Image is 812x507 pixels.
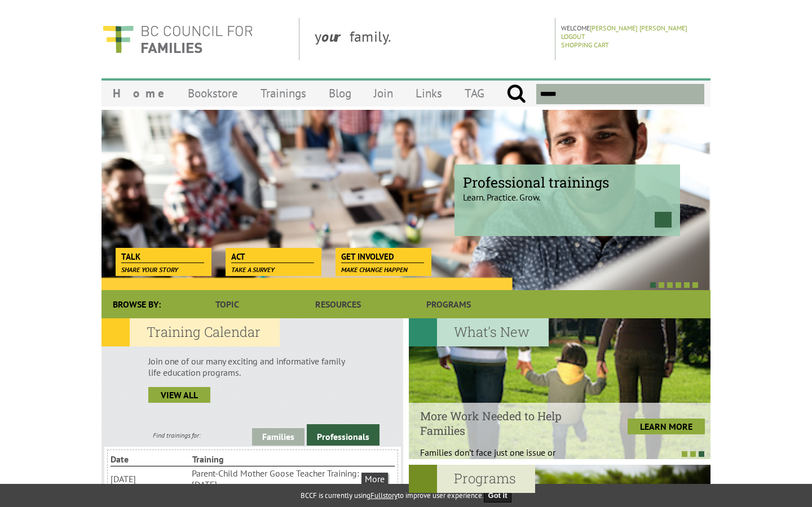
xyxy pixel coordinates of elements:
[370,491,398,500] a: Fullstory
[148,355,356,378] p: Join one of our many exciting and informative family life education programs.
[409,318,549,346] h2: What's New
[484,488,512,502] button: Got it
[226,248,320,264] a: Act Take a survey
[363,80,404,106] a: Join
[252,428,304,446] a: Families
[307,424,379,446] a: Professionals
[506,84,526,104] input: Submit
[341,251,424,263] span: Get Involved
[561,32,585,41] a: Logout
[306,18,555,60] div: y family.
[121,251,204,263] span: Talk
[192,466,359,491] li: Parent-Child Mother Goose Teacher Training: [DATE]
[420,447,589,469] p: Families don’t face just one issue or problem;...
[101,290,172,318] div: Browse By:
[628,419,705,434] a: LEARN MORE
[101,18,254,60] img: BC Council for FAMILIES
[111,452,190,466] li: Date
[249,80,317,106] a: Trainings
[321,27,350,46] strong: our
[111,472,189,486] li: [DATE]
[121,265,178,274] span: Share your story
[116,248,210,264] a: Talk Share your story
[361,473,388,485] a: More
[420,408,589,438] h4: More Work Needed to Help Families
[317,80,363,106] a: Blog
[172,290,283,318] a: Topic
[409,465,535,493] h2: Programs
[561,41,609,49] a: Shopping Cart
[394,290,504,318] a: Programs
[101,318,280,346] h2: Training Calendar
[176,80,249,106] a: Bookstore
[336,248,430,264] a: Get Involved Make change happen
[404,80,453,106] a: Links
[283,290,393,318] a: Resources
[463,173,672,192] span: Professional trainings
[101,431,252,439] div: Find trainings for:
[453,80,496,106] a: TAG
[231,251,314,263] span: Act
[101,80,176,106] a: Home
[561,24,707,32] p: Welcome
[341,265,408,274] span: Make change happen
[148,387,210,403] a: view all
[231,265,275,274] span: Take a survey
[590,24,687,32] a: [PERSON_NAME] [PERSON_NAME]
[192,452,272,466] li: Training
[463,182,672,203] p: Learn. Practice. Grow.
